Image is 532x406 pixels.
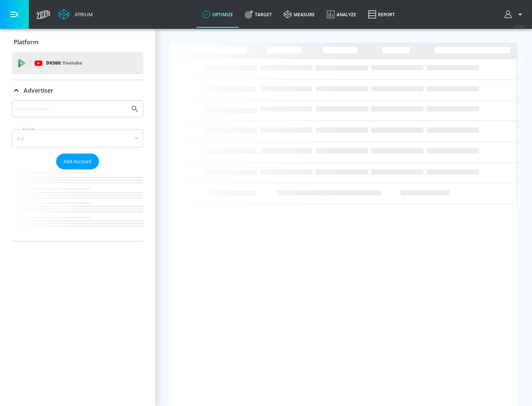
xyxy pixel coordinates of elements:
[15,104,127,114] input: Search by name
[12,32,143,52] div: Platform
[62,59,82,67] p: Youtube
[197,1,239,28] a: optimize
[12,129,143,148] div: A-Z
[321,1,362,28] a: Analyze
[12,100,143,241] div: Advertiser
[278,1,321,28] a: measure
[21,127,37,131] label: Sort By
[514,24,525,28] span: v 4.25.2
[72,11,93,18] div: Atrium
[56,154,99,169] button: Add Account
[24,86,53,94] p: Advertiser
[239,1,278,28] a: Target
[46,59,82,67] p: DV360:
[14,38,38,46] p: Platform
[362,1,401,28] a: Report
[12,52,143,74] div: DV360: Youtube
[12,80,143,101] div: Advertiser
[64,157,92,166] span: Add Account
[58,9,93,20] a: Atrium
[12,169,143,241] nav: list of Advertiser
